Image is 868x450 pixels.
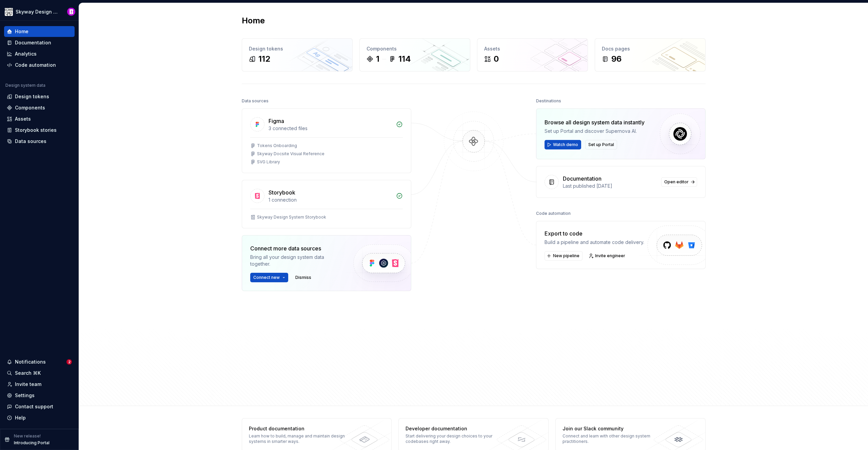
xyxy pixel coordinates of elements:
[4,356,75,367] button: Notifications2
[4,368,75,379] button: Search ⌘K
[242,108,411,173] a: Figma3 connected filesTokens OnboardingSkyway Docsite Visual ReferenceSVG Library
[249,425,348,432] div: Product documentation
[367,45,463,52] div: Components
[4,48,75,59] a: Analytics
[15,392,35,399] div: Settings
[602,45,698,52] div: Docs pages
[66,359,72,365] span: 2
[15,370,41,376] div: Search ⌘K
[406,433,504,444] div: Start delivering your design choices to your codebases right away.
[595,38,706,71] a: Docs pages96
[545,128,645,135] div: Set up Portal and discover Supernova AI.
[4,114,75,124] a: Assets
[585,140,617,149] button: Set up Portal
[242,38,353,71] a: Design tokens112
[257,214,326,220] div: Skyway Design System Storybook
[250,273,288,282] button: Connect new
[545,118,645,126] div: Browse all design system data instantly
[536,209,571,218] div: Code automation
[4,37,75,48] a: Documentation
[258,54,270,64] div: 112
[15,28,28,35] div: Home
[494,54,499,64] div: 0
[15,50,37,57] div: Analytics
[563,425,661,432] div: Join our Slack community
[611,54,622,64] div: 96
[553,142,578,147] span: Watch demo
[5,83,45,88] div: Design system data
[15,414,26,421] div: Help
[1,4,77,19] button: Skyway Design SystemBobby Davis
[545,239,644,246] div: Build a pipeline and automate code delivery.
[595,253,625,259] span: Invite engineer
[545,251,583,261] button: New pipeline
[376,54,379,64] div: 1
[249,45,346,52] div: Design tokens
[406,425,504,432] div: Developer documentation
[398,54,411,64] div: 114
[292,273,314,282] button: Dismiss
[250,244,342,252] div: Connect more data sources
[15,138,46,145] div: Data sources
[15,127,57,134] div: Storybook stories
[269,188,295,197] div: Storybook
[15,104,45,111] div: Components
[4,379,75,390] a: Invite team
[16,8,59,15] div: Skyway Design System
[257,143,297,148] div: Tokens Onboarding
[563,183,657,189] div: Last published [DATE]
[269,125,392,132] div: 3 connected files
[242,96,269,106] div: Data sources
[545,140,581,149] button: Watch demo
[563,175,601,183] div: Documentation
[269,117,284,125] div: Figma
[242,15,265,26] h2: Home
[4,412,75,423] button: Help
[536,96,561,106] div: Destinations
[249,433,348,444] div: Learn how to build, manage and maintain design systems in smarter ways.
[484,45,581,52] div: Assets
[242,180,411,228] a: Storybook1 connectionSkyway Design System Storybook
[4,102,75,113] a: Components
[257,159,280,165] div: SVG Library
[4,136,75,147] a: Data sources
[253,275,280,280] span: Connect new
[15,93,49,100] div: Design tokens
[15,403,53,410] div: Contact support
[15,381,41,388] div: Invite team
[587,251,628,261] a: Invite engineer
[4,91,75,102] a: Design tokens
[553,253,579,259] span: New pipeline
[4,401,75,412] button: Contact support
[15,116,31,122] div: Assets
[4,125,75,136] a: Storybook stories
[250,254,342,267] div: Bring all your design system data together.
[15,39,51,46] div: Documentation
[545,229,644,238] div: Export to code
[4,26,75,37] a: Home
[5,8,13,16] img: 7d2f9795-fa08-4624-9490-5a3f7218a56a.png
[4,390,75,401] a: Settings
[269,197,392,203] div: 1 connection
[661,177,697,187] a: Open editor
[359,38,470,71] a: Components1114
[14,440,50,446] p: Introducing Portal
[14,433,41,439] p: New release!
[477,38,588,71] a: Assets0
[295,275,311,280] span: Dismiss
[67,8,75,16] img: Bobby Davis
[15,359,46,365] div: Notifications
[4,60,75,70] a: Code automation
[563,433,661,444] div: Connect and learn with other design system practitioners.
[15,62,56,68] div: Code automation
[664,179,689,185] span: Open editor
[257,151,324,157] div: Skyway Docsite Visual Reference
[588,142,614,147] span: Set up Portal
